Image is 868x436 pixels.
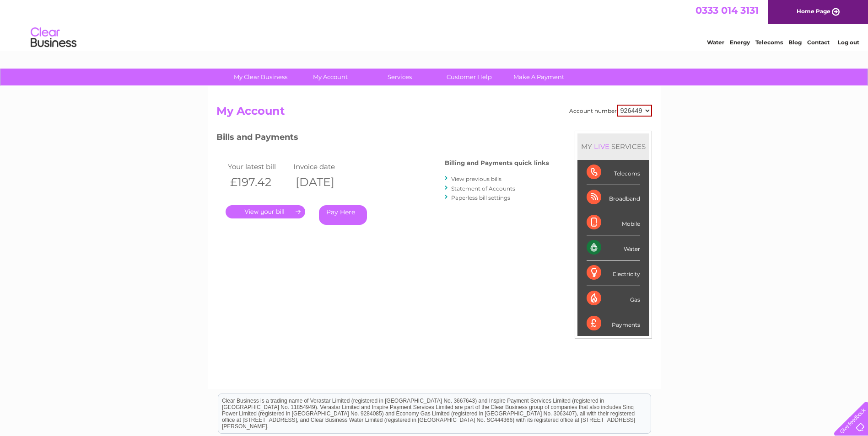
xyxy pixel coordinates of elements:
[451,185,515,192] a: Statement of Accounts
[730,39,750,46] a: Energy
[291,173,357,191] th: [DATE]
[755,39,783,46] a: Telecoms
[216,105,652,122] h2: My Account
[838,39,859,46] a: Log out
[226,205,305,218] a: .
[807,39,830,46] a: Contact
[30,24,77,52] img: logo.png
[592,142,611,151] div: LIVE
[451,175,501,182] a: View previous bills
[501,69,577,85] a: Make A Payment
[223,69,298,85] a: My Clear Business
[587,261,640,286] div: Electricity
[587,286,640,311] div: Gas
[216,131,549,147] h3: Bills and Payments
[788,39,802,46] a: Blog
[445,160,549,166] h4: Billing and Payments quick links
[587,311,640,336] div: Payments
[695,5,759,16] a: 0333 014 3131
[226,173,291,191] th: £197.42
[362,69,437,85] a: Services
[569,105,652,117] div: Account number
[587,235,640,261] div: Water
[291,160,357,173] td: Invoice date
[451,194,510,201] a: Paperless bill settings
[707,39,724,46] a: Water
[292,69,368,85] a: My Account
[431,69,507,85] a: Customer Help
[587,185,640,210] div: Broadband
[226,160,291,173] td: Your latest bill
[587,210,640,235] div: Mobile
[319,205,367,225] a: Pay Here
[577,133,649,160] div: MY SERVICES
[587,160,640,185] div: Telecoms
[218,5,651,44] div: Clear Business is a trading name of Verastar Limited (registered in [GEOGRAPHIC_DATA] No. 3667643...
